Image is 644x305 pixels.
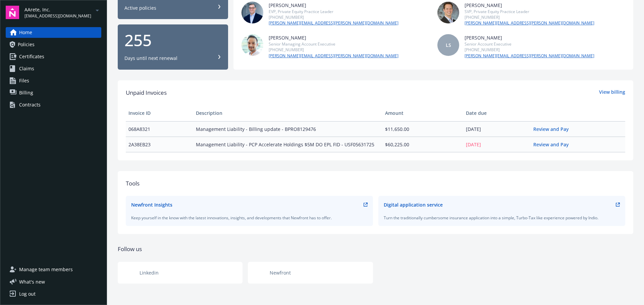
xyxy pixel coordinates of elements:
[253,267,264,278] img: Newfront logo
[24,13,91,19] span: [EMAIL_ADDRESS][DOMAIN_NAME]
[6,75,101,86] a: Files
[196,141,379,148] span: Management Liability - PCP Accelerate Holdings $5M DO EPL FID - USF05631725
[126,88,167,97] span: Unpaid Invoices
[124,55,177,61] div: Days until next renewal
[465,47,594,52] div: [PHONE_NUMBER]
[384,201,443,208] div: Digital application service
[382,105,463,121] th: Amount
[126,105,193,121] th: Invoice ID
[446,41,451,48] span: LS
[269,8,398,14] div: EVP, Private Equity Practice Leader
[463,121,531,136] td: [DATE]
[19,289,36,299] div: Log out
[463,136,531,152] td: [DATE]
[19,278,45,285] span: What ' s new
[6,27,101,38] a: Home
[269,1,398,8] div: [PERSON_NAME]
[465,8,594,14] div: SVP, Private Equity Practice Leader
[269,47,398,52] div: [PHONE_NUMBER]
[131,215,368,220] div: Keep yourself in the know with the latest innovations, insights, and developments that Newfront h...
[24,6,91,13] span: AArete, Inc.
[269,53,398,59] a: [PERSON_NAME][EMAIL_ADDRESS][PERSON_NAME][DOMAIN_NAME]
[465,14,594,20] div: [PHONE_NUMBER]
[19,87,33,98] span: Billing
[269,20,398,26] a: [PERSON_NAME][EMAIL_ADDRESS][PERSON_NAME][DOMAIN_NAME]
[6,39,101,50] a: Policies
[599,88,625,97] a: View billing
[382,121,463,136] td: $11,650.00
[6,278,56,285] button: What's new
[6,63,101,74] a: Claims
[382,136,463,152] td: $60,225.00
[118,261,243,284] a: Newfront logoLinkedin
[6,87,101,98] a: Billing
[6,99,101,110] a: Contracts
[19,63,34,74] span: Claims
[131,201,172,208] div: Newfront Insights
[6,264,101,275] a: Manage team members
[126,179,625,187] div: Tools
[126,136,193,152] td: 2A38EB23
[533,126,574,132] a: Review and Pay
[465,53,594,59] a: [PERSON_NAME][EMAIL_ADDRESS][PERSON_NAME][DOMAIN_NAME]
[437,1,459,23] img: photo
[124,32,221,48] div: 255
[248,261,373,284] div: Newfront
[463,105,531,121] th: Date due
[118,261,243,283] div: Linkedin
[248,261,373,284] a: Newfront logoNewfront
[193,105,382,121] th: Description
[384,215,620,220] div: Turn the traditionally cumbersome insurance application into a simple, Turbo-Tax like experience ...
[19,51,44,62] span: Certificates
[465,41,594,47] div: Senior Account Executive
[19,264,73,275] span: Manage team members
[6,6,19,19] img: navigator-logo.svg
[241,1,263,23] img: photo
[126,121,193,136] td: 068A8321
[269,34,398,41] div: [PERSON_NAME]
[196,125,379,132] span: Management Liability - Billing update - BPRO8129476
[465,1,594,8] div: [PERSON_NAME]
[269,14,398,20] div: [PHONE_NUMBER]
[19,27,32,38] span: Home
[241,34,263,56] img: photo
[118,24,228,69] button: 255Days until next renewal
[24,6,101,19] button: AArete, Inc.[EMAIL_ADDRESS][DOMAIN_NAME]arrowDropDown
[465,20,594,26] a: [PERSON_NAME][EMAIL_ADDRESS][PERSON_NAME][DOMAIN_NAME]
[465,34,594,41] div: [PERSON_NAME]
[269,41,398,47] div: Senior Managing Account Executive
[533,141,574,147] a: Review and Pay
[19,99,41,110] div: Contracts
[18,39,35,50] span: Policies
[123,267,134,278] img: Newfront logo
[124,4,156,11] div: Active policies
[19,75,29,86] span: Files
[118,244,633,253] div: Follow us
[93,6,101,14] a: arrowDropDown
[6,51,101,62] a: Certificates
